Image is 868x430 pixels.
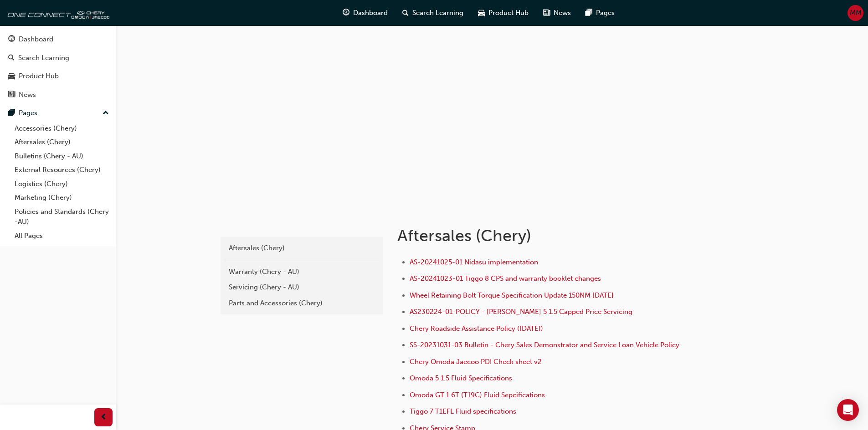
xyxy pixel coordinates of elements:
a: Policies and Standards (Chery -AU) [11,205,113,229]
span: Dashboard [353,8,388,18]
a: Bulletins (Chery - AU) [11,149,113,163]
a: Product Hub [4,68,113,85]
span: news-icon [8,91,15,99]
a: Wheel Retaining Bolt Torque Specification Update 150NM [DATE] [410,291,614,299]
div: Open Intercom Messenger [837,399,859,421]
span: pages-icon [8,109,15,117]
a: Chery Omoda Jaecoo PDI Check sheet v2 [410,358,542,366]
a: AS-20241023-01 Tiggo 8 CPS and warranty booklet changes [410,274,601,283]
button: Pages [4,105,113,121]
a: AS230224-01-POLICY - [PERSON_NAME] 5 1.5 Capped Price Servicing [410,308,632,316]
a: Marketing (Chery) [11,191,113,205]
a: Warranty (Chery - AU) [224,264,379,280]
span: news-icon [543,7,550,19]
a: Parts and Accessories (Chery) [224,295,379,311]
div: Servicing (Chery - AU) [229,282,375,293]
span: Search Learning [412,8,463,18]
span: guage-icon [8,35,15,44]
a: SS-20231031-03 Bulletin - Chery Sales Demonstrator and Service Loan Vehicle Policy [410,341,679,349]
div: Dashboard [19,34,53,45]
div: Warranty (Chery - AU) [229,267,375,277]
span: up-icon [103,107,109,119]
span: News [554,8,571,18]
a: Logistics (Chery) [11,177,113,191]
span: car-icon [8,72,15,81]
div: Product Hub [19,71,59,81]
a: search-iconSearch Learning [395,4,471,22]
a: Omoda GT 1.6T (T19C) Fluid Sepcifications [410,391,545,399]
span: guage-icon [343,7,349,19]
a: Servicing (Chery - AU) [224,279,379,295]
h1: Aftersales (Chery) [397,226,696,246]
a: News [4,86,113,103]
a: Tiggo 7 T1EFL Fluid specifications [410,407,516,415]
div: News [19,90,36,100]
span: search-icon [8,54,15,62]
a: All Pages [11,229,113,243]
span: Pages [596,8,615,18]
a: guage-iconDashboard [335,4,395,22]
img: oneconnect [5,4,109,22]
button: DashboardSearch LearningProduct HubNews [4,29,113,105]
span: pages-icon [586,7,592,19]
a: Aftersales (Chery) [224,240,379,256]
a: External Resources (Chery) [11,163,113,177]
span: Product Hub [488,8,529,18]
a: news-iconNews [536,4,578,22]
span: MM [850,8,862,18]
a: Aftersales (Chery) [11,135,113,149]
div: Pages [19,108,37,118]
span: prev-icon [100,412,107,423]
a: Omoda 5 1.5 Fluid Specifications [410,374,512,382]
span: car-icon [478,7,485,19]
button: MM [847,5,863,21]
a: Dashboard [4,31,113,48]
div: Parts and Accessories (Chery) [229,298,375,309]
a: Search Learning [4,50,113,66]
a: Chery Roadside Assistance Policy ([DATE]) [410,324,543,333]
div: Aftersales (Chery) [229,243,375,253]
div: Search Learning [18,53,69,63]
span: search-icon [402,7,409,19]
a: Accessories (Chery) [11,121,113,136]
a: AS-20241025-01 Nidasu implementation [410,258,538,266]
a: car-iconProduct Hub [471,4,536,22]
a: pages-iconPages [578,4,622,22]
